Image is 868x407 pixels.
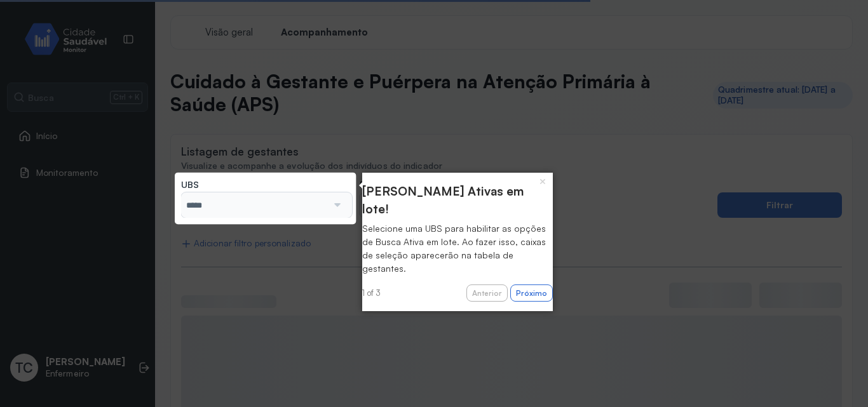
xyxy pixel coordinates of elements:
button: Close [532,173,553,190]
button: Próximo [510,284,553,302]
header: [PERSON_NAME] Ativas em lote! [362,182,553,218]
span: UBS [181,179,199,190]
span: 1 of 3 [362,288,381,298]
div: Selecione uma UBS para habilitar as opções de Busca Ativa em lote. Ao fazer isso, caixas de seleç... [362,222,553,275]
